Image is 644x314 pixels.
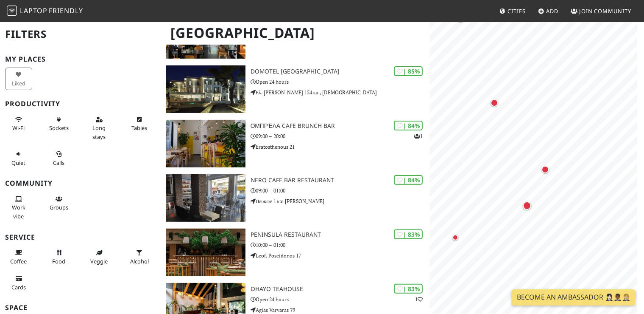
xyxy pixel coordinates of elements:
h3: Ομπρέλα Cafe Brunch Bar [251,122,429,130]
img: LaptopFriendly [7,6,17,16]
a: Domotel Kastri Hotel | 85% Domotel [GEOGRAPHIC_DATA] Open 24 hours Ελ. [PERSON_NAME] 154 και, [DE... [161,65,429,113]
p: 1 [415,295,423,303]
p: Eratosthenous 21 [251,143,429,151]
div: Map marker [455,13,466,24]
span: Food [52,257,65,265]
p: 09:00 – 01:00 [251,187,429,195]
button: Wi-Fi [5,113,32,135]
span: Veggie [90,257,108,265]
img: Nero Cafe Bar Restaurant [166,174,245,222]
div: | 84% [394,175,423,185]
span: Cities [508,7,526,15]
h3: Nero Cafe Bar Restaurant [251,177,429,184]
p: 09:00 – 20:00 [251,132,429,140]
a: Peninsula Restaurant | 83% Peninsula Restaurant 10:00 – 01:00 Leof. Poseidonos 17 [161,229,429,276]
button: Sockets [45,113,72,135]
button: Cards [5,272,32,294]
h3: Space [5,304,156,312]
span: People working [12,204,25,220]
p: Agias Varvaras 79 [251,306,429,314]
div: | 83% [394,284,423,294]
img: Domotel Kastri Hotel [166,65,245,113]
span: Add [546,7,559,15]
button: Long stays [86,113,113,144]
h3: Service [5,233,156,241]
h3: Community [5,179,156,187]
p: Ελ. [PERSON_NAME] 154 και, [DEMOGRAPHIC_DATA] [251,88,429,96]
span: Friendly [49,6,83,15]
button: Groups [45,192,72,215]
button: Tables [126,113,153,135]
button: Work vibe [5,192,32,223]
span: Stable Wi-Fi [12,124,25,132]
a: Nero Cafe Bar Restaurant | 84% Nero Cafe Bar Restaurant 09:00 – 01:00 Πευκων 1 και [PERSON_NAME] [161,174,429,222]
a: Add [535,3,562,19]
button: Coffee [5,246,32,268]
span: Work-friendly tables [131,124,147,132]
div: Map marker [521,200,533,212]
p: Open 24 hours [251,78,429,86]
div: | 85% [394,66,423,76]
button: Food [45,246,72,268]
img: Peninsula Restaurant [166,229,245,276]
span: Group tables [50,204,68,211]
button: Calls [45,147,72,170]
h3: Domotel [GEOGRAPHIC_DATA] [251,68,429,75]
div: | 84% [394,121,423,130]
p: 10:00 – 01:00 [251,241,429,249]
span: Alcohol [130,257,149,265]
a: Cities [496,3,529,19]
button: Veggie [86,246,113,268]
img: Ομπρέλα Cafe Brunch Bar [166,120,245,167]
a: Join Community [567,3,635,19]
span: Laptop [20,6,47,15]
p: Πευκων 1 και [PERSON_NAME] [251,197,429,205]
h2: Filters [5,21,156,47]
span: Coffee [10,257,27,265]
div: Map marker [489,97,500,108]
div: | 83% [394,229,423,239]
span: Credit cards [11,283,26,291]
a: Become an Ambassador 🤵🏻‍♀️🤵🏾‍♂️🤵🏼‍♀️ [512,289,636,306]
h3: My Places [5,55,156,63]
button: Quiet [5,147,32,170]
h1: [GEOGRAPHIC_DATA] [164,21,428,45]
p: Leof. Poseidonos 17 [251,252,429,260]
h3: Peninsula Restaurant [251,231,429,238]
a: Ομπρέλα Cafe Brunch Bar | 84% 1 Ομπρέλα Cafe Brunch Bar 09:00 – 20:00 Eratosthenous 21 [161,120,429,167]
h3: Productivity [5,100,156,108]
a: LaptopFriendly LaptopFriendly [7,4,83,19]
button: Alcohol [126,246,153,268]
span: Power sockets [49,124,69,132]
p: 1 [414,132,423,140]
h3: Ohayo Teahouse [251,286,429,293]
div: Map marker [450,232,460,243]
span: Join Community [579,7,631,15]
span: Video/audio calls [53,159,64,167]
span: Quiet [11,159,25,167]
span: Long stays [92,124,106,140]
p: Open 24 hours [251,295,429,303]
div: Map marker [540,164,551,175]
